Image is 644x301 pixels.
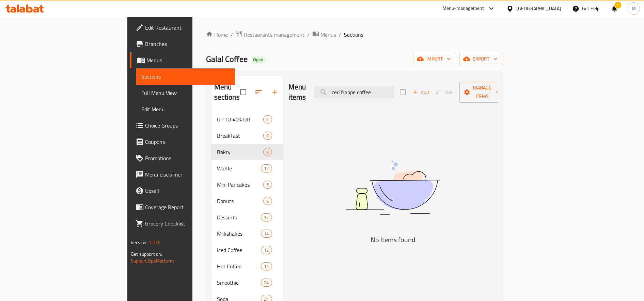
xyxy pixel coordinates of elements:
div: Bakry0 [211,144,283,160]
span: Bakry [217,148,264,156]
a: Promotions [130,150,235,166]
span: Mini Pancakes [217,181,264,189]
span: Upsell [145,187,230,195]
img: dish.svg [308,143,478,233]
span: 37 [261,214,271,221]
a: Menu disclaimer [130,166,235,183]
span: Waffle [217,164,261,172]
span: Edit Menu [141,105,230,113]
span: Menu disclaimer [145,170,230,179]
span: Grocery Checklist [145,219,230,228]
span: UP TO 40% Off [217,115,264,123]
span: export [465,55,498,63]
span: Version: [131,238,147,247]
span: 4 [264,116,271,123]
div: UP TO 40% Off4 [211,111,283,128]
nav: breadcrumb [206,30,503,39]
a: Full Menu View [136,85,235,101]
a: Edit Restaurant [130,19,235,36]
div: [GEOGRAPHIC_DATA] [516,5,561,12]
span: Add item [410,87,432,98]
span: Galal Coffee [206,51,248,67]
div: items [261,262,272,270]
span: 1.0.0 [148,238,159,247]
span: Choice Groups [145,121,230,130]
span: 0 [264,149,271,155]
span: Get support on: [131,250,162,258]
span: Restaurants management [244,31,304,39]
span: 14 [261,263,271,270]
a: Menus [130,52,235,68]
span: import [418,55,451,63]
span: Open [250,57,266,63]
span: BreakFast [217,132,264,140]
input: search [314,86,394,98]
span: Hot Coffee [217,262,261,270]
a: Restaurants management [236,30,304,39]
span: Full Menu View [141,89,230,97]
button: import [413,53,456,65]
span: Donuts [217,197,264,205]
div: Hot Coffee14 [211,258,283,274]
button: Add [410,87,432,98]
a: Edit Menu [136,101,235,117]
a: Coupons [130,134,235,150]
span: Manage items [465,84,500,101]
span: Iced Coffee [217,246,261,254]
span: Milkshakes [217,230,261,238]
span: 6 [264,198,271,204]
a: Grocery Checklist [130,215,235,232]
span: 5 [264,182,271,188]
span: Branches [145,40,230,48]
span: Promotions [145,154,230,162]
div: items [263,181,272,189]
li: / [307,31,310,39]
div: Mini Pancakes5 [211,177,283,193]
a: Menus [312,30,336,39]
h5: No Items found [308,234,478,245]
div: Waffle12 [211,160,283,177]
a: Support.OpsPlatform [131,256,174,265]
a: Choice Groups [130,117,235,134]
span: 14 [261,231,271,237]
span: 24 [261,280,271,286]
button: export [459,53,503,65]
span: Menus [320,31,336,39]
a: Sections [136,68,235,85]
div: Menu-management [442,4,484,13]
span: 12 [261,165,271,172]
div: Milkshakes14 [211,225,283,242]
span: Edit Restaurant [145,23,230,32]
span: Sections [141,72,230,81]
div: Smoothie24 [211,274,283,291]
div: items [261,246,272,254]
span: Sections [344,31,363,39]
span: Menus [146,56,230,64]
div: BreakFast8 [211,128,283,144]
a: Upsell [130,183,235,199]
span: 8 [264,133,271,139]
span: Sort items [432,87,459,98]
span: Coverage Report [145,203,230,211]
h2: Menu items [288,82,306,102]
span: 12 [261,247,271,253]
div: items [261,230,272,238]
button: Manage items [459,82,505,103]
a: Branches [130,36,235,52]
div: Iced Coffee12 [211,242,283,258]
div: items [261,213,272,221]
span: Desserts [217,213,261,221]
span: Smoothie [217,279,261,287]
div: Donuts6 [211,193,283,209]
span: Coupons [145,138,230,146]
span: M [632,5,636,12]
div: items [263,197,272,205]
span: Add [412,88,430,96]
li: / [339,31,341,39]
